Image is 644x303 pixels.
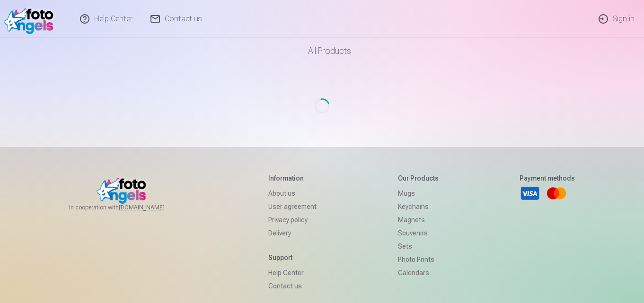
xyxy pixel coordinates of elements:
[398,213,439,226] a: Magnets
[520,173,575,183] h5: Payment methods
[398,266,439,279] a: Calendars
[268,266,317,279] a: Help Center
[268,279,317,293] a: Contact us
[268,213,317,226] a: Privacy policy
[398,187,439,200] a: Mugs
[69,204,187,211] span: In cooperation with
[398,253,439,266] a: Photo prints
[282,38,362,64] a: All products
[398,226,439,240] a: Souvenirs
[268,253,317,262] h5: Support
[268,173,317,183] h5: Information
[4,4,58,34] img: /v1
[268,187,317,200] a: About us
[268,200,317,213] a: User agreement
[546,183,567,204] a: Mastercard
[119,204,187,211] a: [DOMAIN_NAME]
[398,173,439,183] h5: Our products
[520,183,540,204] a: Visa
[398,240,439,253] a: Sets
[268,226,317,240] a: Delivery
[398,200,439,213] a: Keychains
